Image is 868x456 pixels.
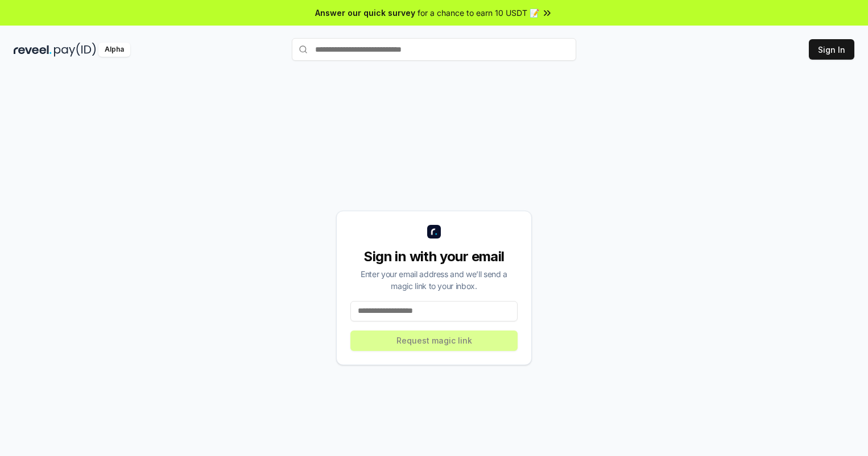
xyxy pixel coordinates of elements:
img: logo_small [427,225,441,239]
div: Alpha [98,43,130,57]
span: for a chance to earn 10 USDT 📝 [418,7,539,19]
img: reveel_dark [14,43,52,57]
div: Enter your email address and we’ll send a magic link to your inbox. [350,268,518,292]
button: Sign In [809,39,854,60]
img: pay_id [54,43,96,57]
div: Sign in with your email [350,248,518,266]
span: Answer our quick survey [315,7,415,19]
